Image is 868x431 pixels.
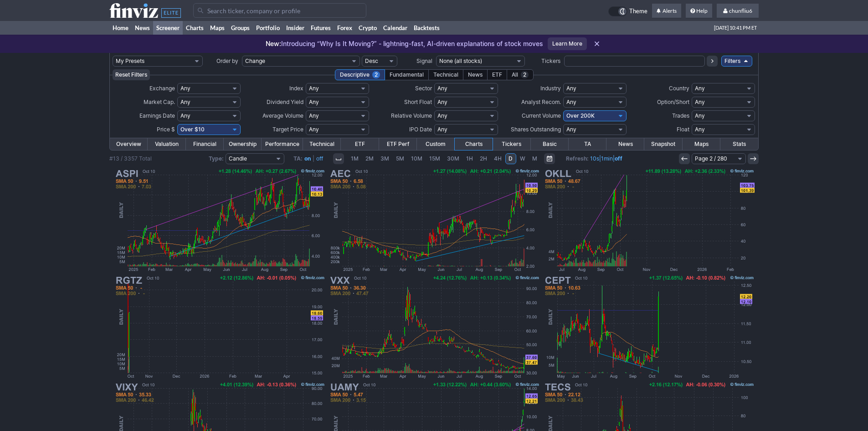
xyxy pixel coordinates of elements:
b: Type: [209,155,224,162]
a: 5M [393,153,407,164]
button: Reset Filters [113,69,150,80]
button: Interval [333,153,344,164]
span: Dividend Yield [267,99,303,105]
span: Theme [629,6,647,16]
a: Insider [283,21,308,35]
a: 30M [444,153,462,164]
span: Option/Short [657,99,689,105]
a: Technical [303,138,341,150]
span: M [532,155,537,162]
a: Maps [207,21,228,35]
span: 2M [365,155,374,162]
span: | [313,155,314,162]
span: 4H [494,155,502,162]
a: Snapshot [644,138,682,150]
a: 10M [408,153,426,164]
span: Market Cap. [144,99,175,105]
span: Signal [416,57,432,64]
span: 10M [411,155,422,162]
a: Backtests [411,21,443,35]
a: Groups [228,21,253,35]
a: Performance [262,138,303,150]
span: W [520,155,525,162]
a: Help [686,4,712,18]
a: off [615,155,622,162]
a: chunfliu6 [717,4,759,18]
span: Short Float [404,99,432,105]
span: [DATE] 10:41 PM ET [714,21,757,35]
a: Futures [308,21,334,35]
span: 5M [396,155,404,162]
img: CEPT - Cantor Equity Partners II Inc - Stock Price Chart [542,274,755,380]
button: Range [544,153,555,164]
a: Crypto [355,21,380,35]
span: Country [669,85,689,92]
a: Custom [417,138,455,150]
a: Overview [110,138,148,150]
span: Target Price [272,126,303,133]
a: News [606,138,644,150]
a: 4H [491,153,505,164]
a: 10s [590,155,599,162]
span: Exchange [149,85,175,92]
a: Home [109,21,132,35]
span: Shares Outstanding [511,126,561,133]
a: Basic [531,138,569,150]
a: on [304,155,311,162]
div: #13 / 3357 Total [109,154,152,163]
a: 1H [463,153,476,164]
span: Average Volume [262,112,303,119]
div: Fundamental [385,69,429,80]
a: W [517,153,529,164]
a: Valuation [148,138,185,150]
a: Screener [153,21,183,35]
div: Descriptive [335,69,385,80]
span: 3M [380,155,389,162]
span: 2H [480,155,487,162]
a: Learn More [548,37,587,50]
span: New: [266,40,281,47]
a: Maps [683,138,720,150]
div: Technical [428,69,463,80]
img: RGTZ - Defiance Daily Target 2x Short RGTI ETF - Stock Price Chart [113,274,326,380]
a: off [316,155,323,162]
a: ETF [341,138,379,150]
a: Tickers [493,138,530,150]
a: Charts [455,138,493,150]
span: Price $ [157,126,175,133]
span: Order by [216,57,238,64]
span: Index [289,85,303,92]
img: VXX - iPath Series B S&P 500 VIX Short-Term FuturesTM ETN - Stock Price Chart [328,274,541,380]
a: Theme [608,6,647,16]
a: 3M [377,153,392,164]
a: TA [569,138,606,150]
b: Refresh: [566,155,589,162]
span: Float [677,126,689,133]
span: Earnings Date [139,112,175,119]
a: ETF Perf [379,138,417,150]
span: Current Volume [522,112,561,119]
a: Ownership [224,138,262,150]
img: AEC - Anfield Energy Inc - Stock Price Chart [328,167,541,274]
span: Sector [415,85,432,92]
span: 2 [521,71,529,78]
a: 15M [426,153,443,164]
span: IPO Date [409,126,432,133]
a: D [505,153,516,164]
a: Charts [183,21,207,35]
span: D [508,155,513,162]
div: All [507,69,534,80]
img: ASPI - ASP Isotopes Inc - Stock Price Chart [113,167,326,274]
span: Trades [672,112,689,119]
a: Portfolio [253,21,283,35]
span: 1H [466,155,473,162]
a: Forex [334,21,355,35]
img: OKLL - Defiance Daily Target 2x Long OKLO ETF - Stock Price Chart [542,167,755,274]
input: Search [193,3,366,18]
span: | | [566,154,622,163]
span: 30M [447,155,459,162]
span: Tickers [541,57,560,64]
p: Introducing “Why Is It Moving?” - lightning-fast, AI-driven explanations of stock moves [266,39,543,48]
div: News [463,69,488,80]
